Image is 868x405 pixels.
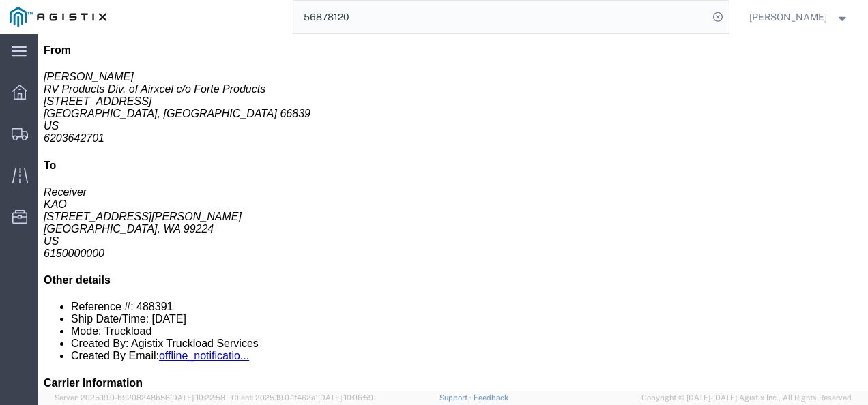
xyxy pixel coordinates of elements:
[439,393,474,402] a: Support
[318,393,373,402] span: [DATE] 10:06:59
[55,393,225,402] span: Server: 2025.19.0-b9208248b56
[231,393,373,402] span: Client: 2025.19.0-1f462a1
[38,34,868,391] iframe: FS Legacy Container
[749,10,827,25] span: Nathan Seeley
[10,7,106,27] img: logo
[474,393,508,402] a: Feedback
[749,9,850,25] button: [PERSON_NAME]
[293,1,708,33] input: Search for shipment number, reference number
[641,392,852,404] span: Copyright © [DATE]-[DATE] Agistix Inc., All Rights Reserved
[170,393,225,402] span: [DATE] 10:22:58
